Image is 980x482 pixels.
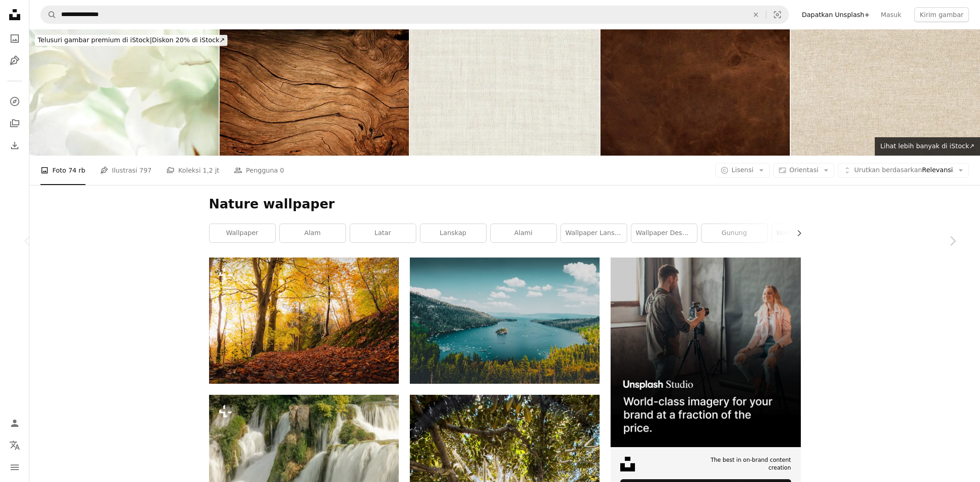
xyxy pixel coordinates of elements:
[925,197,980,285] a: Berikutnya
[209,316,399,325] a: jalan setapak di hutan dengan banyak dedaunan di tanah
[350,224,416,242] a: latar
[410,258,600,384] img: pohon berdaun hijau
[6,414,24,432] a: Masuk/Daftar
[234,156,284,185] a: Pengguna 0
[715,163,770,178] button: Lisensi
[38,36,152,44] span: Telusuri gambar premium di iStock |
[38,36,225,44] span: Diskon 20% di iStock ↗
[209,196,801,213] h1: Nature wallpaper
[210,224,275,242] a: Wallpaper
[796,7,875,22] a: Dapatkan Unsplash+
[420,224,486,242] a: lanskap
[41,6,57,23] button: Pencarian di Unsplash
[600,29,790,156] img: Latar belakang tekstur kulit coklat, kulit asli
[854,166,953,175] span: Relevansi
[620,457,635,471] img: file-1631678316303-ed18b8b5cb9cimage
[611,258,800,447] img: file-1715651741414-859baba4300dimage
[410,29,599,156] img: Latar belakang tekstur kain katun putih
[209,258,399,384] img: jalan setapak di hutan dengan banyak dedaunan di tanah
[773,163,834,178] button: Orientasi
[209,454,399,462] a: Air terjun besar dengan banyak air yang mengalir
[220,29,409,156] img: Latar belakang kayu tua
[875,7,907,22] a: Masuk
[100,156,152,185] a: Ilustrasi 797
[838,163,969,178] button: Urutkan berdasarkanRelevansi
[686,456,791,472] span: The best in on-brand content creation
[561,224,627,242] a: wallpaper lanskap
[631,224,697,242] a: wallpaper desktop
[280,165,284,175] span: 0
[203,165,219,175] span: 1,2 jt
[166,156,219,185] a: Koleksi 1,2 jt
[29,29,233,51] a: Telusuri gambar premium di iStock|Diskon 20% di iStock↗
[880,142,974,150] span: Lihat lebih banyak di iStock ↗
[491,224,556,242] a: alami
[766,6,788,23] button: Pencarian visual
[410,316,600,325] a: pohon berdaun hijau
[772,224,838,242] a: wallpaper samsung
[280,224,346,242] a: alam
[875,137,980,156] a: Lihat lebih banyak di iStock↗
[731,166,753,174] span: Lisensi
[746,6,766,23] button: Hapus
[6,92,24,111] a: Jelajahi
[791,29,980,156] img: Brown fabric cloth texture for background, natural textile pattern.
[702,224,767,242] a: gunung
[139,165,152,175] span: 797
[6,436,24,454] button: Bahasa
[6,51,24,70] a: Ilustrasi
[854,166,922,174] span: Urutkan berdasarkan
[914,7,969,22] button: Kirim gambar
[40,6,789,24] form: Temuka visual di seluruh situs
[789,166,818,174] span: Orientasi
[6,114,24,133] a: Koleksi
[791,224,801,242] button: gulir daftar ke kanan
[29,29,219,156] img: gladiolus macro
[6,29,24,48] a: Foto
[6,136,24,155] a: Riwayat Pengunduhan
[6,458,24,476] button: Menu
